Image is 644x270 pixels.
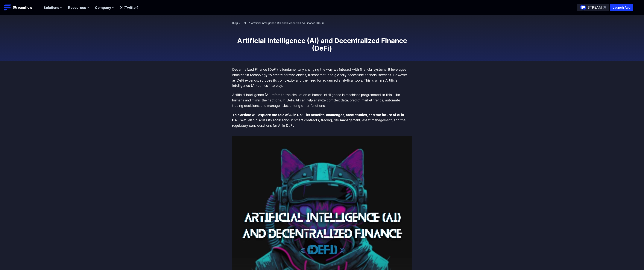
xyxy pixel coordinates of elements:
p: Streamflow [13,5,32,10]
a: DeFi [242,21,247,25]
strong: This article will explore the role of AI in DeFi, its benefits, challenges, case studies, and the... [232,113,404,122]
button: Launch App [610,4,633,11]
img: Streamflow Logo [4,4,11,11]
img: top-right-arrow.svg [603,6,606,9]
p: We’ll also discuss its application in smart contracts, trading, risk management, asset management... [232,112,412,128]
span: Solutions [44,5,59,10]
button: Solutions [44,5,62,10]
h1: Artificial Intelligence (AI) and Decentralized Finance (DeFi) [232,37,412,52]
span: / [249,21,250,25]
a: Blog [232,21,238,25]
button: Resources [68,5,89,10]
span: / [239,21,240,25]
span: Artificial Intelligence (AI) and Decentralized Finance (DeFi) [251,21,324,25]
p: Decentralized Finance (DeFi) is fundamentally changing the way we interact with financial systems... [232,67,412,88]
span: Company [95,5,111,10]
a: STREAM [577,4,609,11]
button: Company [95,5,114,10]
span: Resources [68,5,86,10]
img: streamflow-logo-circle.png [580,4,586,10]
a: Streamflow [4,4,40,11]
p: Artificial Intelligence (AI) refers to the simulation of human intelligence in machines programme... [232,92,412,108]
a: X (Twitter) [120,6,138,10]
p: STREAM [588,5,602,10]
